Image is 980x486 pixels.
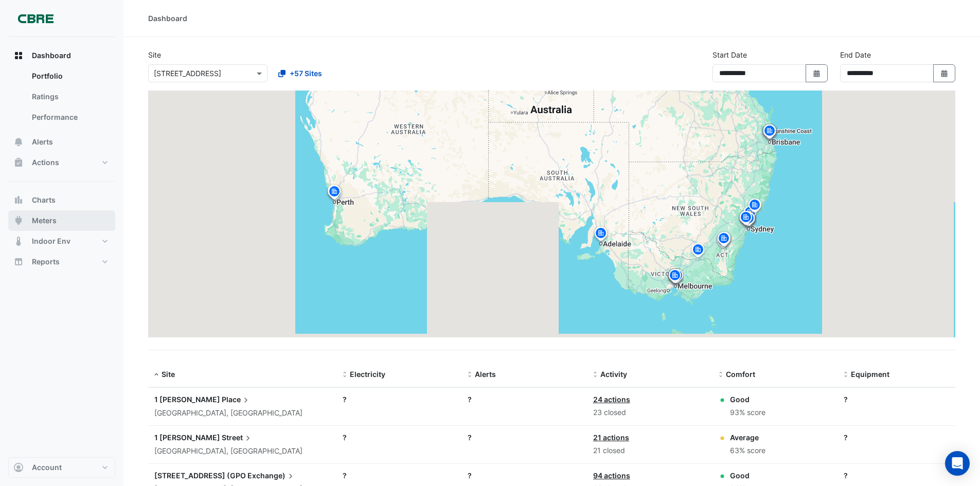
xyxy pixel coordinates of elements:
button: Charts [8,190,115,210]
img: site-pin.svg [740,211,757,229]
a: Ratings [24,86,115,107]
span: Electricity [350,370,385,379]
img: site-pin.svg [739,210,755,228]
img: site-pin.svg [669,268,685,286]
span: Reports [32,257,60,267]
span: Charts [32,195,56,205]
a: Performance [24,107,115,128]
label: End Date [840,49,871,60]
span: Indoor Env [32,236,70,246]
app-icon: Actions [13,157,24,168]
button: Meters [8,210,115,231]
button: Dashboard [8,45,115,66]
label: Start Date [712,49,747,60]
div: Good [730,470,765,481]
img: Company Logo [12,8,59,29]
img: site-pin.svg [716,231,733,249]
div: ? [343,470,456,481]
div: ? [468,394,581,405]
img: site-pin.svg [738,210,754,228]
span: [STREET_ADDRESS] (GPO [154,471,246,480]
span: Activity [600,370,627,379]
span: Street [222,432,253,443]
button: Indoor Env [8,231,115,251]
div: ? [844,394,957,405]
img: site-pin.svg [746,197,763,215]
div: Average [730,432,765,443]
div: ? [343,394,456,405]
span: Comfort [726,370,755,379]
button: Reports [8,251,115,272]
div: [GEOGRAPHIC_DATA], [GEOGRAPHIC_DATA] [154,445,330,457]
span: +57 Sites [290,68,322,79]
img: site-pin.svg [326,184,343,202]
button: +57 Sites [272,64,329,82]
img: site-pin.svg [327,185,344,203]
div: Good [730,394,765,405]
span: Alerts [475,370,496,379]
img: site-pin.svg [716,231,732,249]
app-icon: Dashboard [13,50,24,61]
a: 21 actions [593,433,629,442]
fa-icon: Select Date [940,69,949,78]
span: Site [162,370,175,379]
span: Exchange) [247,470,296,481]
div: 93% score [730,407,765,419]
div: Open Intercom Messenger [945,451,970,476]
img: site-pin.svg [667,268,683,286]
div: 23 closed [593,407,706,419]
label: Site [148,49,161,60]
a: 24 actions [593,395,630,404]
span: Place [222,394,251,405]
img: site-pin.svg [715,233,732,251]
div: ? [844,432,957,443]
button: Actions [8,152,115,173]
span: Actions [32,157,59,168]
app-icon: Meters [13,215,24,226]
img: site-pin.svg [690,242,706,260]
div: [GEOGRAPHIC_DATA], [GEOGRAPHIC_DATA] [154,407,330,419]
span: 1 [PERSON_NAME] [154,395,220,404]
div: Dashboard [148,13,187,24]
span: 1 [PERSON_NAME] [154,433,220,442]
img: site-pin.svg [593,226,609,244]
span: Dashboard [32,50,71,61]
button: Alerts [8,132,115,152]
img: site-pin.svg [326,184,342,202]
app-icon: Alerts [13,137,24,147]
div: ? [343,432,456,443]
a: 94 actions [593,471,630,480]
div: Dashboard [8,66,115,132]
span: Meters [32,215,57,226]
a: Portfolio [24,66,115,86]
app-icon: Indoor Env [13,236,24,246]
app-icon: Reports [13,257,24,267]
div: ? [844,470,957,481]
span: Alerts [32,137,53,147]
div: 63% score [730,445,765,457]
img: site-pin.svg [742,205,758,223]
div: ? [468,432,581,443]
div: ? [468,470,581,481]
span: Equipment [851,370,889,379]
span: Account [32,462,62,473]
app-icon: Charts [13,195,24,205]
button: Account [8,457,115,478]
fa-icon: Select Date [812,69,822,78]
div: 21 closed [593,445,706,457]
img: site-pin.svg [761,123,778,141]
